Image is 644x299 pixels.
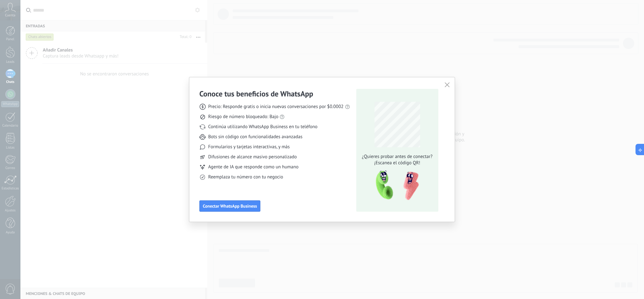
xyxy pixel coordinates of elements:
[360,154,434,160] span: ¿Quieres probar antes de conectar?
[208,104,344,110] span: Precio: Responde gratis o inicia nuevas conversaciones por $0.0002
[208,124,317,130] span: Continúa utilizando WhatsApp Business en tu teléfono
[199,89,313,99] h3: Conoce tus beneficios de WhatsApp
[208,114,278,120] span: Riesgo de número bloqueado: Bajo
[203,204,257,208] span: Conectar WhatsApp Business
[370,169,420,202] img: qr-pic-1x.png
[208,134,303,140] span: Bots sin código con funcionalidades avanzadas
[208,174,283,180] span: Reemplaza tu número con tu negocio
[208,144,290,150] span: Formularios y tarjetas interactivas, y más
[208,154,297,160] span: Difusiones de alcance masivo personalizado
[360,160,434,166] span: ¡Escanea el código QR!
[208,164,298,170] span: Agente de IA que responde como un humano
[199,200,260,212] button: Conectar WhatsApp Business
